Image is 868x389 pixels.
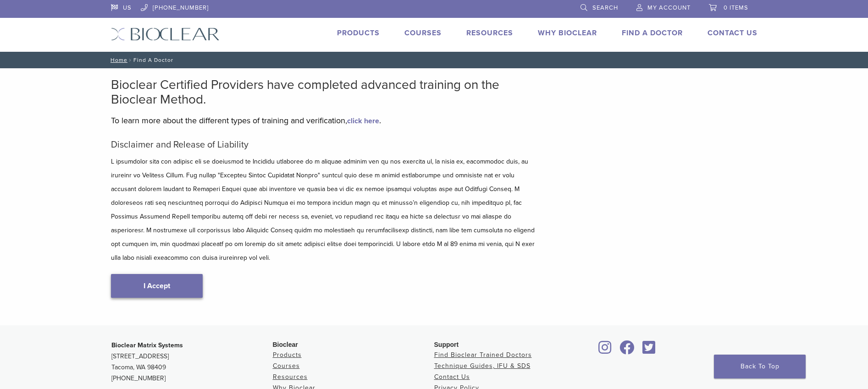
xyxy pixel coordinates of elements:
a: Why Bioclear [538,28,597,38]
a: Contact Us [434,373,470,381]
p: [STREET_ADDRESS] Tacoma, WA 98409 [PHONE_NUMBER] [111,340,273,384]
span: 0 items [724,4,748,11]
a: Find A Doctor [622,28,683,38]
a: Bioclear [640,346,659,355]
a: click here [347,116,379,126]
a: Find Bioclear Trained Doctors [434,351,532,359]
span: / [127,58,133,62]
span: Search [592,4,618,11]
a: Bioclear [596,346,615,355]
p: L ipsumdolor sita con adipisc eli se doeiusmod te Incididu utlaboree do m aliquae adminim ven qu ... [111,155,537,265]
a: Courses [404,28,442,38]
a: Bioclear [617,346,638,355]
a: Products [337,28,380,38]
a: I Accept [111,274,203,298]
span: Support [434,341,459,348]
span: My Account [647,4,691,11]
a: Courses [273,362,300,370]
strong: Bioclear Matrix Systems [111,341,183,349]
p: To learn more about the different types of training and verification, . [111,114,537,127]
img: Bioclear [111,27,220,41]
h2: Bioclear Certified Providers have completed advanced training on the Bioclear Method. [111,77,537,107]
a: Resources [273,373,308,381]
h5: Disclaimer and Release of Liability [111,139,537,150]
a: Home [108,57,127,63]
a: Back To Top [714,355,806,378]
a: Products [273,351,302,359]
nav: Find A Doctor [104,52,764,68]
span: Bioclear [273,341,298,348]
a: Contact Us [708,28,757,38]
a: Resources [466,28,513,38]
a: Technique Guides, IFU & SDS [434,362,531,370]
